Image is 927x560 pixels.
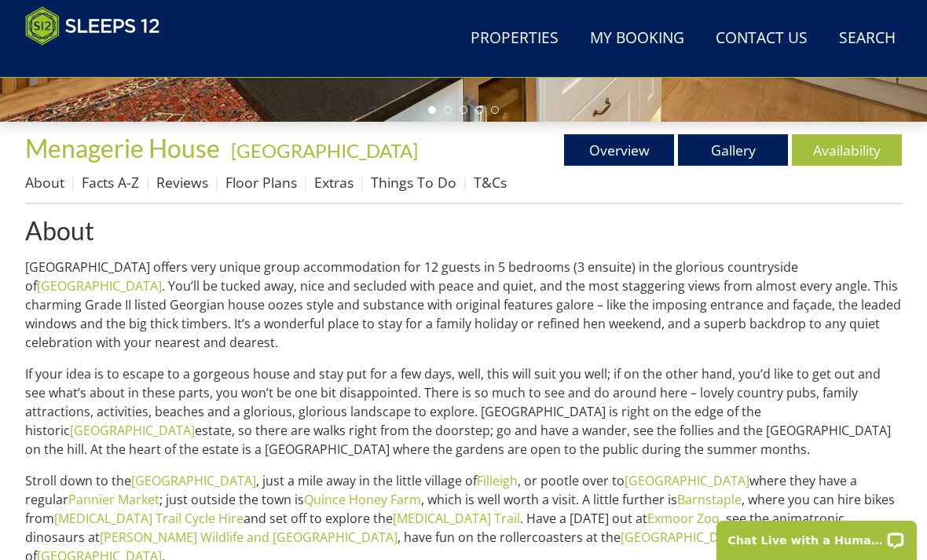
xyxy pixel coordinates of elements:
p: If your idea is to escape to a gorgeous house and stay put for a few days, well, this will suit y... [25,364,902,459]
a: About [25,217,902,244]
span: - [225,139,418,162]
a: My Booking [584,21,691,57]
p: [GEOGRAPHIC_DATA] offers very unique group accommodation for 12 guests in 5 bedrooms (3 ensuite) ... [25,258,902,352]
a: Overview [564,134,674,166]
a: [GEOGRAPHIC_DATA] [625,472,749,489]
a: [GEOGRAPHIC_DATA] [231,139,418,162]
iframe: Customer reviews powered by Trustpilot [17,55,182,68]
a: [GEOGRAPHIC_DATA] [131,472,256,489]
a: Properties [464,21,565,57]
a: Facts A-Z [82,173,139,192]
a: [MEDICAL_DATA] Trail Cycle Hire [54,510,244,527]
a: Extras [314,173,354,192]
a: Quince Honey Farm [304,491,421,508]
span: Menagerie House [25,133,220,163]
iframe: LiveChat chat widget [706,511,927,560]
a: [GEOGRAPHIC_DATA] [70,422,195,439]
a: Barnstaple [677,491,742,508]
a: Search [833,21,902,57]
a: Pannier Market [68,491,159,508]
a: Floor Plans [225,173,297,192]
a: T&Cs [474,173,507,192]
a: Things To Do [371,173,456,192]
a: Menagerie House [25,133,225,163]
a: [GEOGRAPHIC_DATA] [37,277,162,295]
a: [GEOGRAPHIC_DATA] [621,529,746,546]
img: Sleeps 12 [25,6,160,46]
a: Exmoor Zoo [647,510,720,527]
a: [PERSON_NAME] Wildlife and [GEOGRAPHIC_DATA] [100,529,398,546]
a: Gallery [678,134,788,166]
a: Reviews [156,173,208,192]
a: Filleigh [477,472,518,489]
a: [MEDICAL_DATA] Trail [393,510,520,527]
a: About [25,173,64,192]
a: Contact Us [709,21,814,57]
a: Availability [792,134,902,166]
